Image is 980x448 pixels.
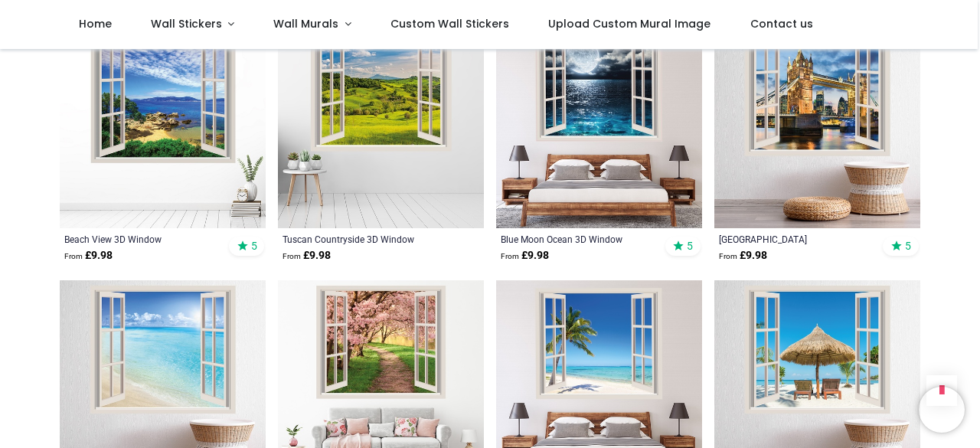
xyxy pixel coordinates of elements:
span: Wall Murals [273,16,338,31]
span: Contact us [750,16,813,31]
a: [GEOGRAPHIC_DATA] [GEOGRAPHIC_DATA] 3D Window [719,233,876,245]
span: 5 [687,239,693,253]
a: Beach View 3D Window [64,233,221,245]
span: 5 [251,239,257,253]
strong: £ 9.98 [64,248,113,263]
strong: £ 9.98 [283,248,331,263]
span: From [64,252,83,260]
img: Beach View 3D Window Wall Sticker [60,22,266,228]
span: Custom Wall Stickers [390,16,509,31]
strong: £ 9.98 [719,248,767,263]
iframe: Brevo live chat [919,387,965,433]
span: Wall Stickers [151,16,222,31]
span: Home [79,16,112,31]
span: 5 [905,239,911,253]
span: From [501,252,519,260]
a: Tuscan Countryside 3D Window [283,233,439,245]
span: Upload Custom Mural Image [548,16,710,31]
img: Blue Moon Ocean 3D Window Wall Sticker [496,22,702,228]
a: Blue Moon Ocean 3D Window [501,233,658,245]
span: From [719,252,737,260]
span: From [283,252,301,260]
img: Tuscan Countryside 3D Window Wall Sticker [278,22,484,228]
strong: £ 9.98 [501,248,549,263]
img: Tower Bridge London 3D Window Wall Sticker [714,22,920,228]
